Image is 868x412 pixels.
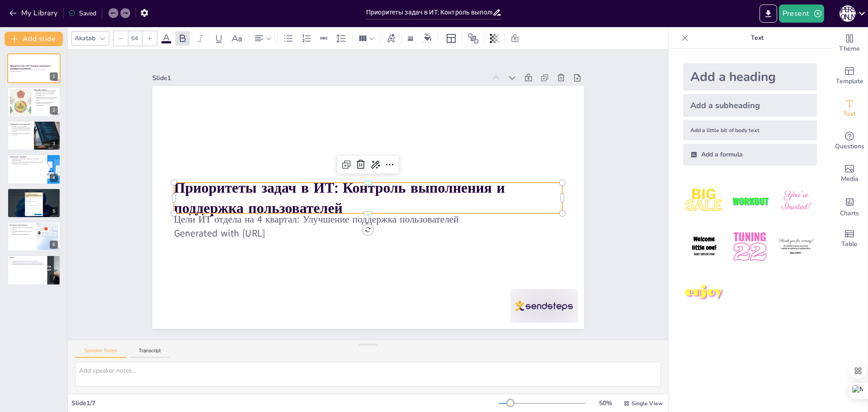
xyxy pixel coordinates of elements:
p: Планирование деятельности ИТ отдела на следующий квартал. [12,264,44,265]
input: Insert title [366,6,492,19]
p: Каждая категория задач имеет свой SLA. [12,191,58,193]
p: Итоги [10,256,45,259]
div: 4 [50,174,58,182]
strong: Приоритеты задач в ИТ: Контроль выполнения и поддержка пользователей [176,119,503,240]
div: https://cdn.sendsteps.com/images/logo/sendsteps_logo_white.pnghttps://cdn.sendsteps.com/images/lo... [7,53,61,83]
button: Transcript [130,348,170,358]
img: 1.jpeg [683,180,725,222]
div: Add text boxes [831,92,868,125]
p: Подведение итогов работы ИТ отдела в 4 квартале. [12,260,44,262]
div: 6 [50,241,58,249]
div: Add a formula [683,144,817,166]
img: 2.jpeg [729,180,771,222]
img: 4.jpeg [683,226,725,268]
img: 3.jpeg [775,180,817,222]
div: Add a little bit of body text [683,120,817,140]
div: Add a subheading [683,94,817,117]
div: Saved [68,9,96,18]
div: Layout [444,31,458,46]
span: Single View [632,400,663,407]
button: Add slide [5,32,63,46]
img: 7.jpeg [683,272,725,314]
button: Speaker Notes [75,348,126,358]
span: Charts [840,208,859,218]
p: Цели ИТ отдела на 4 квартал: Улучшение поддержка пользователей [174,152,547,285]
p: Программа Pyrus позволяет эффективно отслеживать выполнение задач. [12,158,44,161]
div: Add ready made slides [831,60,868,92]
div: https://cdn.sendsteps.com/images/logo/sendsteps_logo_white.pnghttps://cdn.sendsteps.com/images/lo... [7,222,61,251]
button: Export to PowerPoint [759,5,777,23]
div: А [PERSON_NAME] [840,5,856,22]
p: Определение приоритетов и сроков выполнения. [12,193,58,195]
div: https://cdn.sendsteps.com/images/logo/sendsteps_logo_white.pnghttps://cdn.sendsteps.com/images/lo... [7,121,61,151]
button: Present [779,5,824,23]
p: Внедрение четких процессов управления задачами поможет в достижении этих целей. [36,96,58,101]
strong: Приоритеты задач в ИТ: Контроль выполнения и поддержка пользователей [10,65,51,70]
p: Избежание путаницы в задачах. [12,163,44,165]
img: 5.jpeg [729,226,771,268]
p: Цели ИТ отдела [34,88,58,91]
div: 3 [50,140,58,148]
div: Slide 1 [198,13,518,124]
span: Theme [839,44,860,54]
div: Border settings [406,31,415,46]
div: Get real-time input from your audience [831,125,868,157]
button: А [PERSON_NAME] [840,5,856,23]
span: Table [841,239,858,249]
p: Упрощение коммуникации между ресторанами и ИТ отделом. [12,161,44,163]
span: Questions [835,142,864,152]
button: My Library [7,6,61,20]
div: Background color [421,33,434,43]
div: 7 [50,275,58,283]
p: Контроль выполнения [10,224,34,227]
p: Поддержка пользователей [10,123,31,126]
div: Add images, graphics, shapes or video [831,157,868,190]
img: 6.jpeg [775,226,817,268]
div: Text effects [384,31,398,46]
div: 5 [50,207,58,215]
p: Повышение доверия пользователей к ИТ отделу. [12,133,31,136]
span: Position [468,33,479,44]
p: Управление задачами [10,156,45,158]
p: Выявление узких мест в процессе. [12,233,34,235]
p: Повышение эффективности работы ИТ отдела. [12,230,34,233]
div: Add a table [831,223,868,255]
div: Change the overall theme [831,27,868,60]
p: Generated with [URL] [10,71,58,72]
p: Цели ИТ отдела на 4 квартал: Улучшение поддержка пользователей [10,69,58,71]
p: Оценка достигнутых результатов в поддержке пользователей. [12,262,44,264]
p: Оперативное решение возникающих проблем. [12,129,31,132]
div: https://cdn.sendsteps.com/images/logo/sendsteps_logo_white.pnghttps://cdn.sendsteps.com/images/lo... [7,154,61,184]
p: SLA для категорий задач [10,189,58,192]
span: Media [841,174,859,184]
p: Text [692,27,822,49]
div: 7 [7,255,61,285]
p: Высокий уровень поддержки пользователей является приоритетом. [12,126,31,129]
div: 2 [50,106,58,114]
div: Akatab [73,32,97,44]
div: https://cdn.sendsteps.com/images/logo/sendsteps_logo_white.pnghttps://cdn.sendsteps.com/images/lo... [7,188,61,218]
div: Add charts and graphs [831,190,868,223]
span: Template [836,76,863,86]
div: Column Count [356,31,377,46]
span: Text [843,109,856,119]
div: 50 % [594,399,616,407]
div: https://cdn.sendsteps.com/images/logo/sendsteps_logo_white.pnghttps://cdn.sendsteps.com/images/lo... [7,87,61,117]
p: Основные цели ИТ отдела на 4 квартал включают поддержку пользователей и эффективное управление за... [36,90,58,96]
div: 1 [50,72,58,81]
div: Add a heading [683,63,817,90]
p: Улучшение качества обслуживания повысит удовлетворенность пользователей. [36,101,58,106]
div: Slide 1 / 7 [71,399,499,407]
p: Внедрение систем контроля выполнения задач. [12,227,34,230]
p: Помощь пользователям в понимании сроков решения проблем. [12,194,58,196]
